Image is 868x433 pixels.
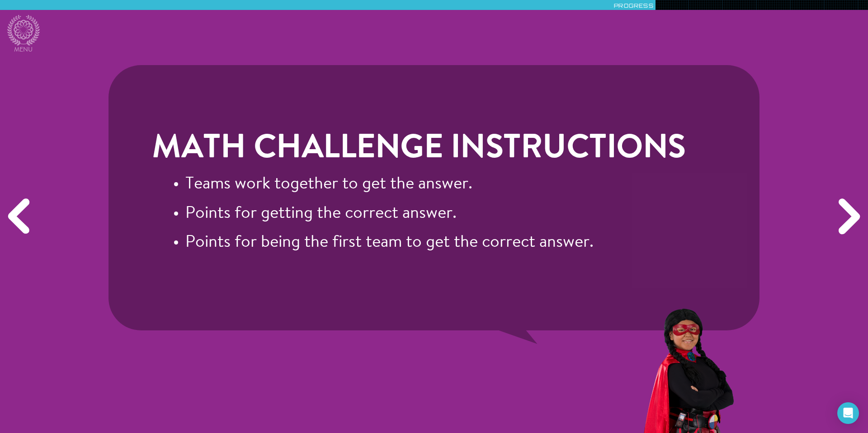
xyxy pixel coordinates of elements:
li: Points for getting the correct answer. [185,204,686,225]
li: Teams work together to get the answer. [185,174,686,195]
span: Menu [14,46,33,55]
li: Points for being the first team to get the correct answer. [185,233,686,254]
div: Open Intercom Messenger [837,402,859,424]
h3: Math Challenge Instructions [152,133,686,166]
a: Menu [7,15,40,55]
img: apprenticeArmsFolded2-d85327598c4b416d7264a69b386051a0.png [640,303,738,433]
